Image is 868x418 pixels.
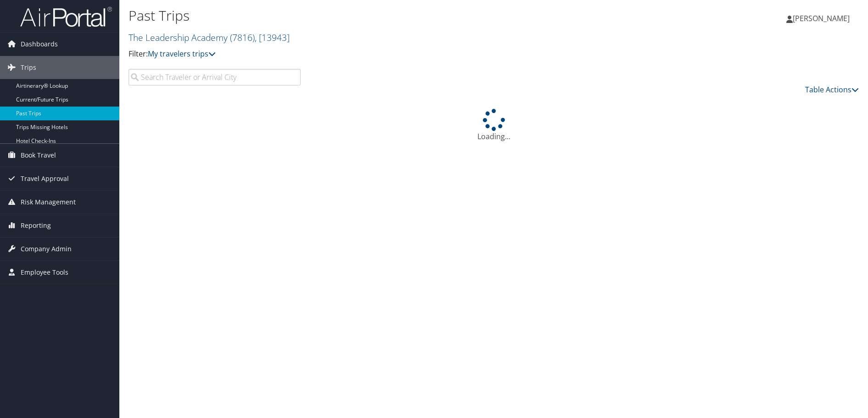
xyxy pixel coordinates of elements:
span: [PERSON_NAME] [793,13,850,23]
div: Loading... [129,109,859,142]
span: Company Admin [21,237,72,260]
a: The Leadership Academy [129,31,290,44]
h1: Past Trips [129,6,616,25]
span: Risk Management [21,191,76,214]
span: ( 7816 ) [230,31,255,44]
span: , [ 13943 ] [255,31,290,44]
span: Trips [21,56,36,79]
span: Travel Approval [21,167,69,190]
span: Employee Tools [21,261,68,284]
span: Reporting [21,214,51,237]
img: airportal-logo.png [20,6,112,28]
p: Filter: [129,48,616,60]
a: [PERSON_NAME] [786,5,859,32]
a: Table Actions [805,85,859,95]
a: My travelers trips [148,49,216,59]
span: Book Travel [21,144,56,167]
span: Dashboards [21,33,58,56]
input: Search Traveler or Arrival City [129,69,301,85]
